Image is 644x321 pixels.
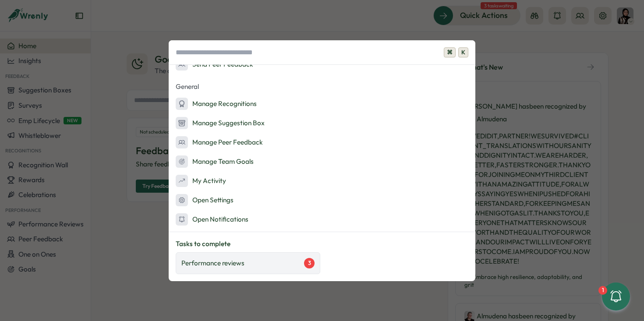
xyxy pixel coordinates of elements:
[602,282,630,310] button: 1
[169,114,475,132] button: Manage Suggestion Box
[304,258,315,268] div: 3
[458,47,468,58] span: K
[598,286,607,295] div: 1
[169,153,475,170] button: Manage Team Goals
[176,239,468,249] p: Tasks to complete
[181,258,244,268] p: Performance reviews
[169,134,475,151] button: Manage Peer Feedback
[176,155,254,168] div: Manage Team Goals
[176,117,265,129] div: Manage Suggestion Box
[169,211,475,228] button: Open Notifications
[176,194,234,206] div: Open Settings
[176,136,263,148] div: Manage Peer Feedback
[176,175,226,187] div: My Activity
[444,47,456,58] span: ⌘
[169,80,475,93] p: General
[169,191,475,209] button: Open Settings
[176,98,257,110] div: Manage Recognitions
[169,95,475,113] button: Manage Recognitions
[176,213,248,226] div: Open Notifications
[169,172,475,190] button: My Activity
